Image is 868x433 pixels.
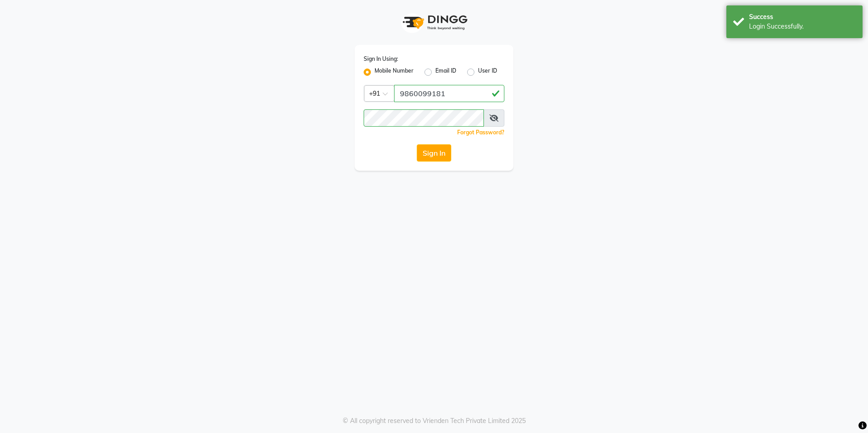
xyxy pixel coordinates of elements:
img: logo1.svg [398,9,470,36]
label: Email ID [435,67,456,78]
label: Sign In Using: [364,55,398,63]
div: Login Successfully. [749,22,856,31]
input: Username [364,109,484,127]
label: Mobile Number [375,67,414,78]
button: Sign In [417,144,451,162]
label: User ID [478,67,497,78]
div: Success [749,12,856,22]
a: Forgot Password? [457,129,504,136]
input: Username [394,85,504,102]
